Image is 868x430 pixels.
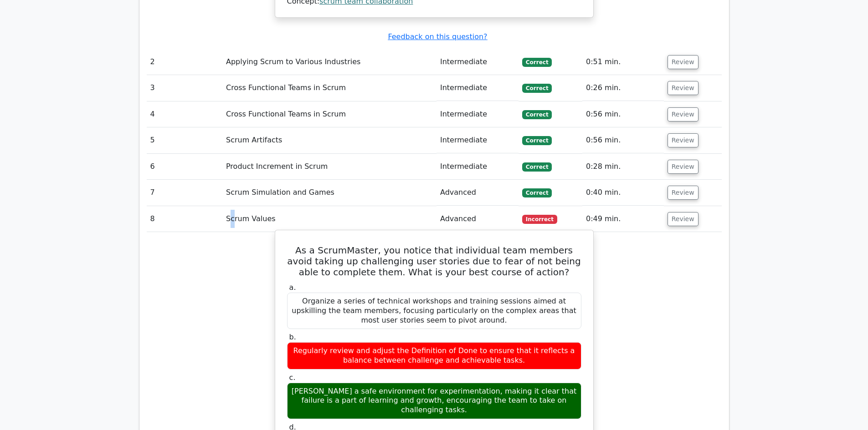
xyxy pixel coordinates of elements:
td: Cross Functional Teams in Scrum [222,75,437,101]
td: 0:28 min. [582,154,664,180]
td: Product Increment in Scrum [222,154,437,180]
td: 3 [147,75,223,101]
span: a. [289,283,296,292]
td: 0:26 min. [582,75,664,101]
div: Regularly review and adjust the Definition of Done to ensure that it reflects a balance between c... [287,342,581,369]
td: Intermediate [437,127,519,153]
td: 0:51 min. [582,49,664,75]
button: Review [668,186,699,200]
button: Review [668,133,699,147]
span: Correct [522,136,552,145]
td: Cross Functional Teams in Scrum [222,101,437,127]
td: 0:49 min. [582,206,664,232]
td: 7 [147,180,223,206]
div: Organize a series of technical workshops and training sessions aimed at upskilling the team membe... [287,293,581,329]
td: Intermediate [437,49,519,75]
button: Review [668,81,699,95]
td: Scrum Values [222,206,437,232]
td: 2 [147,49,223,75]
span: Correct [522,110,552,119]
td: Intermediate [437,154,519,180]
button: Review [668,55,699,69]
a: Feedback on this question? [388,32,487,41]
h5: As a ScrumMaster, you notice that individual team members avoid taking up challenging user storie... [286,245,582,278]
button: Review [668,107,699,121]
td: Advanced [437,206,519,232]
span: b. [289,333,296,341]
span: Incorrect [522,215,557,224]
button: Review [668,212,699,226]
td: Intermediate [437,75,519,101]
span: c. [289,373,296,382]
span: Correct [522,162,552,172]
span: Correct [522,58,552,67]
button: Review [668,160,699,174]
td: 0:56 min. [582,127,664,153]
td: 6 [147,154,223,180]
td: Scrum Artifacts [222,127,437,153]
td: 8 [147,206,223,232]
td: 0:56 min. [582,101,664,127]
td: Applying Scrum to Various Industries [222,49,437,75]
td: 5 [147,127,223,153]
td: 0:40 min. [582,180,664,206]
td: 4 [147,101,223,127]
span: Correct [522,188,552,197]
td: Intermediate [437,101,519,127]
td: Scrum Simulation and Games [222,180,437,206]
span: Correct [522,84,552,93]
div: [PERSON_NAME] a safe environment for experimentation, making it clear that failure is a part of l... [287,383,581,419]
td: Advanced [437,180,519,206]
